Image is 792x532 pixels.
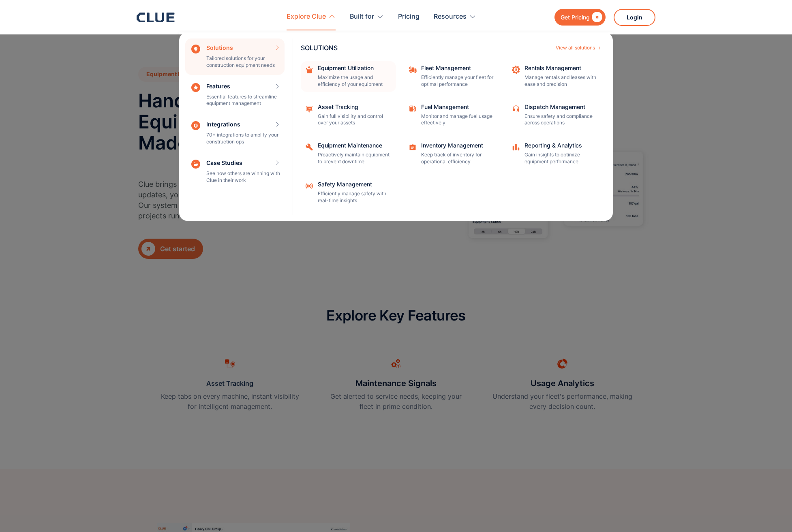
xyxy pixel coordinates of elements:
div: Get started [160,244,195,254]
div: Dispatch Management [524,104,597,110]
p: Maximize the usage and efficiency of your equipment [318,74,391,88]
h3: Maintenance Signals [355,377,437,389]
div:  [590,12,602,22]
div: Built for [350,4,384,30]
a: Login [614,9,655,26]
p: Proactively maintain equipment to prevent downtime [318,152,391,165]
div: SOLUTIONS [301,45,552,51]
p: Keep track of inventory for operational efficiency [421,152,494,165]
p: Gain insights to optimize equipment performance [524,152,597,165]
div: Built for [350,4,374,30]
nav: Explore Clue [137,30,655,221]
a: Safety ManagementEfficiently manage safety with real-time insights [301,177,396,208]
p: Ensure safety and compliance across operations [524,113,597,127]
p: Manage rentals and leases with ease and precision [524,74,597,88]
img: fleet fuel icon [408,104,417,113]
div: Fuel Management [421,104,494,110]
div: Fleet Management [421,65,494,71]
div: Inventory Management [421,143,494,148]
div: Resources [434,4,467,30]
img: Repairing icon [305,143,314,152]
div: Explore Clue [287,4,326,30]
p: Efficiently manage your fleet for optimal performance [421,74,494,88]
a: Get Pricing [554,9,606,26]
a: Fuel ManagementMonitor and manage fuel usage effectively [404,100,499,131]
img: Task checklist icon [408,143,417,152]
a: Dispatch ManagementEnsure safety and compliance across operations [507,100,603,131]
div: View all solutions [556,45,595,50]
img: internet signal icon [305,182,314,190]
div: Rentals Management [524,65,597,71]
img: repairing box icon [305,65,314,74]
a: View all solutions [556,45,601,50]
img: asset tracking icon [225,359,235,369]
p: Gain full visibility and control over your assets [318,113,391,127]
a: Asset TrackingGain full visibility and control over your assets [301,100,396,131]
a: Inventory ManagementKeep track of inventory for operational efficiency [404,139,499,169]
h2: Explore Key Features [326,308,465,323]
a: Asset Tracking [206,377,253,389]
h3: Usage Analytics [531,377,594,389]
div: Explore Clue [287,4,336,30]
div: Asset Tracking [318,104,391,110]
a: Fleet ManagementEfficiently manage your fleet for optimal performance [404,61,499,92]
a: Equipment MaintenanceProactively maintain equipment to prevent downtime [301,139,396,169]
div: Equipment Utilization [318,65,391,71]
img: Maintenance alert icon [391,359,401,369]
p: Efficiently manage safety with real-time insights [318,190,391,204]
p: Monitor and manage fuel usage effectively [421,113,494,127]
img: Performance and protection icon [557,359,567,369]
a: Rentals ManagementManage rentals and leases with ease and precision [507,61,603,92]
p: Keep tabs on every machine, instant visibility for intelligent management. [157,391,303,412]
img: analytics icon [512,143,520,152]
p: Get alerted to service needs, keeping your fleet in prime condition. [323,391,469,412]
img: repair icon image [512,65,520,74]
div: Safety Management [318,182,391,187]
img: Maintenance management icon [305,104,314,113]
a: Get started [138,239,203,259]
div: Equipment Maintenance [318,143,391,148]
a: Reporting & AnalyticsGain insights to optimize equipment performance [507,139,603,169]
div: Get Pricing [561,12,590,22]
p: Understand your fleet's performance, making every decision count. [489,391,635,412]
img: fleet repair icon [408,65,417,74]
a: Equipment UtilizationMaximize the usage and efficiency of your equipment [301,61,396,92]
div: Resources [434,4,476,30]
div: Reporting & Analytics [524,143,597,148]
div:  [141,242,155,256]
a: Pricing [398,4,420,30]
img: Customer support icon [512,104,520,113]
